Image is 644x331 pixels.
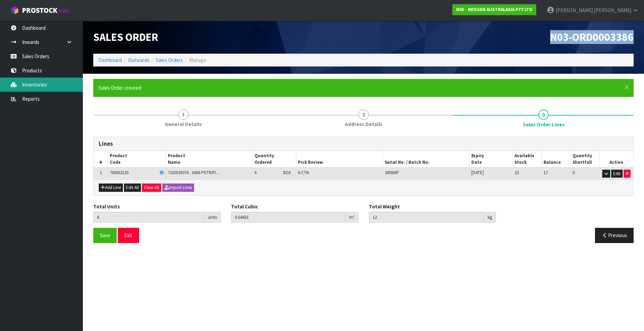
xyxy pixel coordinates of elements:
span: N03-ORD0003386 [550,30,634,44]
a: Sales Orders [156,57,183,63]
th: Serial No. / Batch No. [383,151,469,168]
th: Quantity Shortfall [570,151,599,168]
span: Manage [189,57,206,63]
span: Sales Order Lines [523,121,565,128]
span: 7100039374 - 6406 PETRIFI... [168,170,219,176]
span: [PERSON_NAME] [556,7,593,14]
th: Quantity Ordered [252,151,296,168]
strong: N03 - NEOGEN AUSTRALASIA PTY LTD [456,7,532,12]
button: Edit All [124,184,141,192]
span: 6 [254,170,257,176]
div: m³ [346,212,358,223]
th: Expiry Date [469,151,513,168]
span: 2 [358,109,369,120]
input: Total Weight [369,212,484,223]
button: Edit [611,170,623,178]
span: 1 [178,109,189,120]
span: × [625,82,629,92]
div: kg [484,212,496,223]
a: Outwards [128,57,150,63]
th: Available Stock [513,151,542,168]
button: Save [93,228,117,243]
span: General Details [165,120,202,128]
label: Total Units [93,203,120,210]
span: Sales Order [93,30,158,44]
span: [PERSON_NAME] [594,7,631,14]
span: 0 [573,170,575,176]
i: Frozen Goods [160,171,164,175]
th: # [94,151,108,168]
input: Total Cubic [231,212,346,223]
button: Clear All [142,184,161,192]
small: WMS [59,8,69,14]
h3: Lines [99,141,628,147]
span: 1 [100,170,102,176]
span: 700002120 [110,170,128,176]
a: Dashboard [98,57,122,63]
span: 6 CTN [298,170,309,176]
button: Import Lines [162,184,194,192]
span: 23 [515,170,519,176]
button: Exit [118,228,139,243]
span: Sales Order created [98,84,141,91]
span: 3456WP [385,170,399,176]
button: Add Line [99,184,123,192]
div: units [204,212,221,223]
th: Balance [542,151,571,168]
span: Save [100,232,110,239]
span: Address Details [345,120,382,128]
span: [DATE] [471,170,484,176]
span: ProStock [22,6,57,15]
img: cube-alt.png [10,6,19,15]
span: BOX [283,170,291,176]
span: 17 [544,170,548,176]
label: Total Weight [369,203,400,210]
button: Previous [595,228,634,243]
th: Product Name [166,151,252,168]
label: Total Cubic [231,203,258,210]
th: Pick Review [296,151,383,168]
span: 3 [538,109,549,120]
th: Product Code [108,151,166,168]
th: Action [599,151,633,168]
span: Sales Order Lines [93,132,634,248]
input: Total Units [93,212,204,223]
